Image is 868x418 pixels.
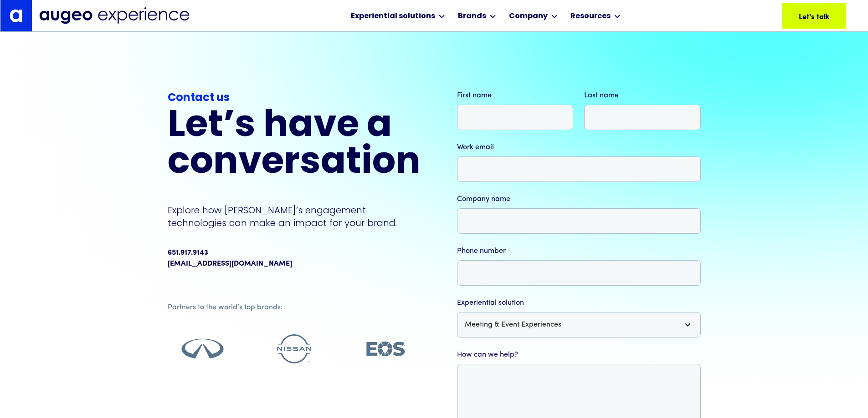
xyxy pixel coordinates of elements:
[457,246,701,257] label: Phone number
[168,258,292,269] a: [EMAIL_ADDRESS][DOMAIN_NAME]
[168,90,421,106] div: Contact us
[168,302,421,313] div: Partners to the world’s top brands:
[351,11,435,22] div: Experiential solutions
[168,108,421,182] h2: Let’s have a conversation
[509,11,548,22] div: Company
[10,9,22,22] img: Augeo's "a" monogram decorative logo in white.
[465,319,561,330] div: Meeting & Event Experiences
[168,204,421,229] p: Explore how [PERSON_NAME]’s engagement technologies can make an impact for your brand.
[457,349,701,360] label: How can we help?
[457,194,701,205] label: Company name
[782,3,846,29] a: Let's talk
[570,11,611,22] div: Resources
[351,334,421,363] img: Client logo who trusts Augeo to maximize engagement.
[457,142,701,153] label: Work email
[584,90,701,101] label: Last name
[39,7,190,24] img: Augeo Experience business unit full logo in midnight blue.
[457,90,574,101] label: First name
[259,334,329,363] img: Client logo who trusts Augeo to maximize engagement.
[457,297,701,308] label: Experiential solution
[168,334,237,363] img: Client logo who trusts Augeo to maximize engagement.
[457,312,701,337] div: Meeting & Event Experiences
[458,11,486,22] div: Brands
[168,247,208,258] div: 651.917.9143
